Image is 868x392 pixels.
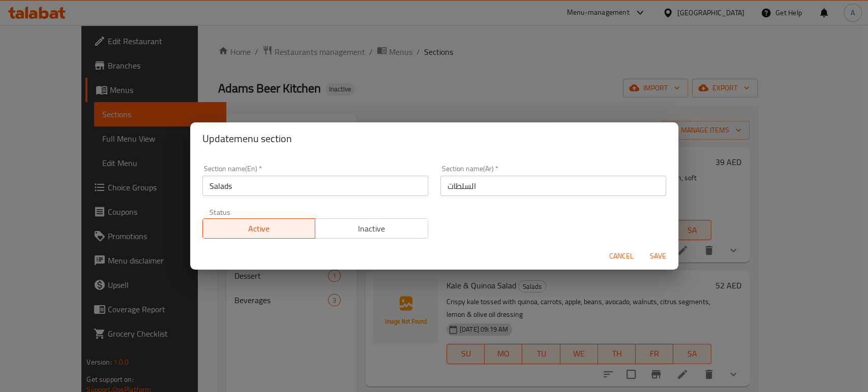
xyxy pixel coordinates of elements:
button: Active [202,218,316,239]
span: Inactive [319,221,424,236]
span: Cancel [609,250,634,263]
input: Please enter section name(ar) [440,176,666,196]
input: Please enter section name(en) [202,176,428,196]
button: Inactive [315,218,428,239]
button: Save [642,247,674,266]
span: Active [207,221,312,236]
h2: Update menu section [202,130,666,147]
button: Cancel [605,247,638,266]
span: Save [646,250,670,263]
